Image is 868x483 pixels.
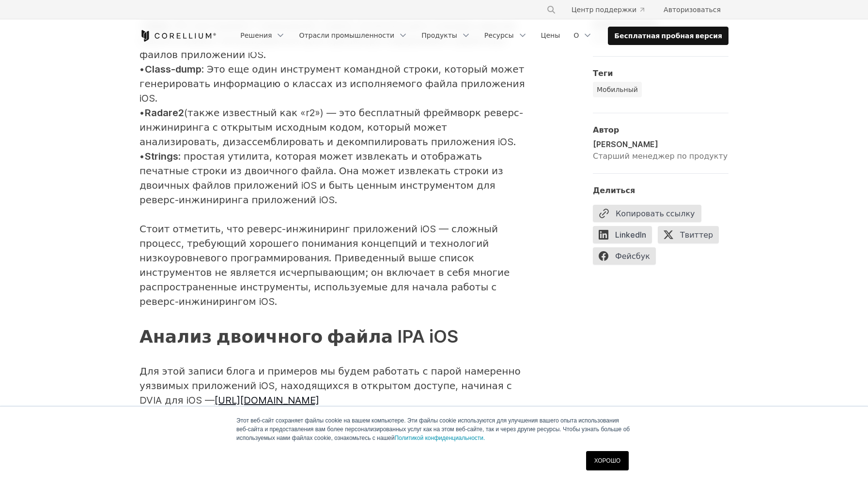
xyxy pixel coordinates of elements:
font: Старший менеджер по продукту [593,151,728,161]
font: Radare2 [145,107,184,119]
a: Кореллиум Дом [139,30,217,42]
font: : простая утилита, которая может извлекать и отображать печатные строки из двоичного файла. Она м... [139,151,503,206]
font: Ресурсы [484,31,514,39]
font: Твиттер [680,230,713,240]
font: Делиться [593,185,635,195]
font: О [573,31,579,39]
font: [PERSON_NAME] [593,139,658,149]
font: • [139,151,145,162]
font: ХОРОШО [594,457,620,464]
font: Авторизоваться [664,5,721,14]
font: Теги [593,68,613,78]
div: Меню навигации [535,1,728,18]
font: Фейсбук [615,251,650,261]
a: Фейсбук [593,247,662,269]
font: Бесплатная пробная версия [614,31,722,40]
font: Анализ двоичного файла IPA iOS [139,326,458,347]
font: Class-dump [145,63,201,75]
font: Продукты [421,31,457,39]
font: Автор [593,125,619,135]
font: : Это еще один инструмент командной строки, который может генерировать информацию о классах из ис... [139,63,525,104]
button: Поиск [542,1,560,18]
div: Меню навигации [234,27,728,45]
font: • [139,63,145,75]
font: Центр поддержки [572,5,636,14]
a: Политикой конфиденциальности. [394,435,485,441]
font: Стоит отметить, что реверс-инжиниринг приложений iOS — сложный процесс, требующий хорошего понима... [139,223,510,307]
a: Твиттер [658,226,725,247]
button: Копировать ссылку [593,205,701,222]
a: Мобильный [593,82,642,97]
a: [URL][DOMAIN_NAME] [215,394,319,406]
font: Отрасли промышленности [299,31,394,39]
font: LinkedIn [615,230,646,240]
font: Мобильный [597,85,638,93]
font: • [139,107,145,119]
a: ХОРОШО [586,451,629,470]
font: Решения [240,31,272,39]
font: Этот веб-сайт сохраняет файлы cookie на вашем компьютере. Эти файлы cookie используются для улучш... [236,417,630,441]
font: (также известный как «r2») — это бесплатный фреймворк реверс-инжиниринга с открытым исходным кодо... [139,107,523,148]
font: Strings [145,151,178,162]
a: LinkedIn [593,226,658,247]
font: Цены [541,31,560,39]
font: Для этой записи блога и примеров мы будем работать с парой намеренно уязвимых приложений iOS, нах... [139,365,521,406]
